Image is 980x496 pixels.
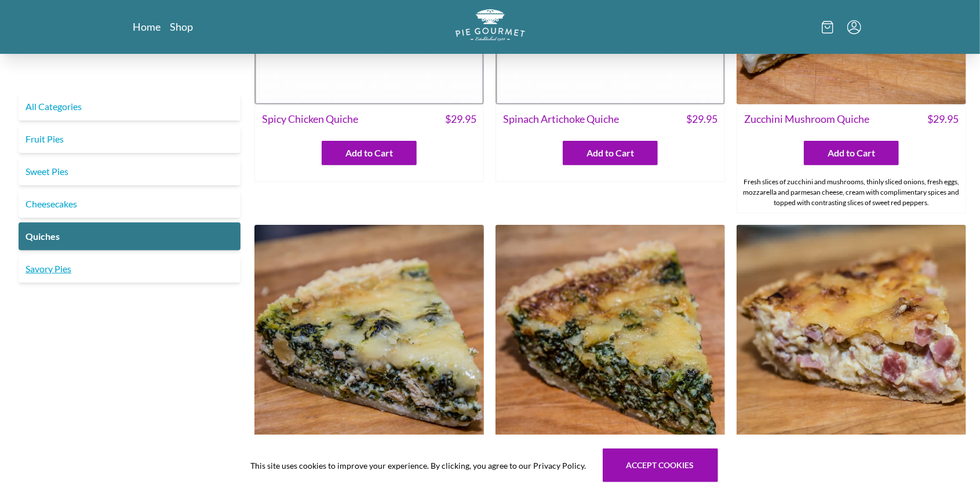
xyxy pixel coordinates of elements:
span: Add to Cart [586,146,634,160]
a: Savory Pies [19,255,241,283]
span: This site uses cookies to improve your experience. By clicking, you agree to our Privacy Policy. [251,459,586,472]
a: All Categories [19,93,241,121]
img: Spinach Chicken Quiche [254,225,484,454]
div: Fresh slices of zucchini and mushrooms, thinly sliced onions, fresh eggs, mozzarella and parmesan... [737,172,966,213]
span: Spicy Chicken Quiche [262,111,358,127]
span: $ 29.95 [686,111,717,127]
img: Spinach Quiche [496,225,725,454]
span: Add to Cart [828,146,875,160]
a: Logo [456,9,525,45]
img: logo [456,9,525,41]
span: Spinach Artichoke Quiche [503,111,619,127]
button: Add to Cart [563,141,658,165]
a: Quiches [19,223,241,250]
button: Add to Cart [804,141,899,165]
img: Quiche Lorraine [737,225,966,454]
button: Accept cookies [603,448,718,482]
button: Menu [847,20,861,34]
a: Sweet Pies [19,158,241,185]
span: Zucchini Mushroom Quiche [744,111,869,127]
button: Add to Cart [322,141,417,165]
a: Cheesecakes [19,190,241,218]
span: Add to Cart [345,146,393,160]
a: Home [133,20,161,34]
span: $ 29.95 [927,111,959,127]
a: Shop [170,20,194,34]
span: $ 29.95 [445,111,476,127]
a: Fruit Pies [19,125,241,153]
